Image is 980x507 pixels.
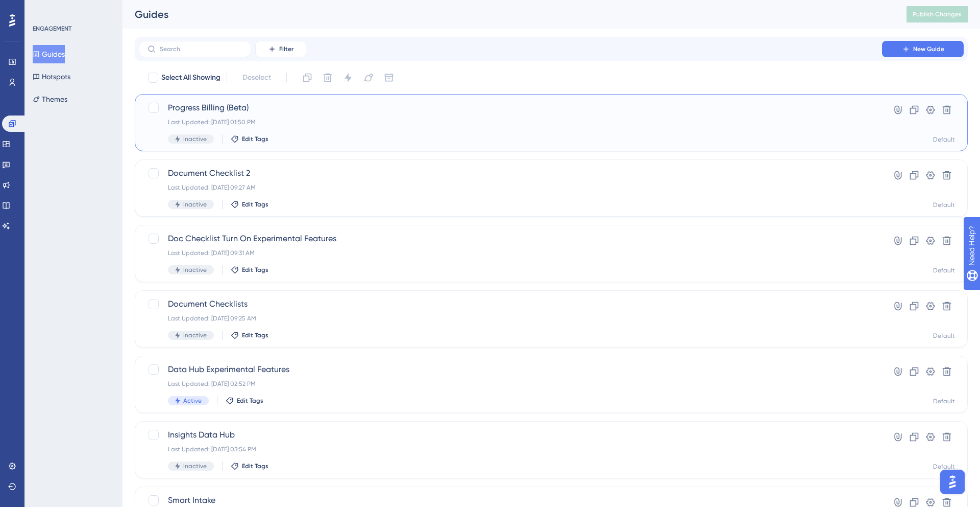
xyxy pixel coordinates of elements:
span: Doc Checklist Turn On Experimental Features [168,233,853,245]
div: Default [933,332,955,340]
span: Inactive [183,331,207,339]
button: Themes [33,90,67,108]
div: ENGAGEMENT [33,25,71,33]
button: Edit Tags [231,200,268,209]
div: Default [933,397,955,405]
span: Inactive [183,135,207,143]
div: Last Updated: [DATE] 01:50 PM [168,118,853,126]
span: Select All Showing [161,72,220,84]
span: Inactive [183,200,207,209]
button: Deselect [233,68,280,87]
span: Edit Tags [242,462,268,470]
button: New Guide [882,41,964,57]
button: Edit Tags [231,462,268,470]
span: Edit Tags [242,200,268,209]
div: Last Updated: [DATE] 02:52 PM [168,380,853,388]
div: Default [933,266,955,274]
button: Edit Tags [231,331,268,339]
span: Edit Tags [242,331,268,339]
span: Filter [279,45,293,53]
span: Inactive [183,266,207,274]
span: Progress Billing (Beta) [168,102,853,114]
span: Inactive [183,462,207,470]
span: Active [183,397,202,405]
span: Edit Tags [242,135,268,143]
span: Data Hub Experimental Features [168,363,853,376]
span: Edit Tags [242,266,268,274]
div: Last Updated: [DATE] 09:25 AM [168,314,853,322]
span: New Guide [913,45,944,53]
button: Edit Tags [231,266,268,274]
div: Default [933,201,955,209]
span: Need Help? [24,3,64,15]
span: Document Checklists [168,298,853,310]
div: Last Updated: [DATE] 03:54 PM [168,445,853,453]
div: Default [933,463,955,471]
div: Last Updated: [DATE] 09:27 AM [168,183,853,192]
span: Document Checklist 2 [168,167,853,179]
input: Search [160,45,242,53]
span: Deselect [242,72,271,84]
span: Insights Data Hub [168,429,853,441]
button: Filter [255,41,306,57]
span: Smart Intake [168,494,853,506]
button: Publish Changes [906,6,968,22]
button: Edit Tags [226,397,263,405]
span: Publish Changes [913,10,962,18]
button: Hotspots [33,67,70,86]
button: Guides [33,45,65,63]
button: Edit Tags [231,135,268,143]
div: Last Updated: [DATE] 09:31 AM [168,249,853,257]
div: Guides [135,7,881,21]
iframe: UserGuiding AI Assistant Launcher [937,467,968,497]
div: Default [933,135,955,144]
span: Edit Tags [237,397,263,405]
